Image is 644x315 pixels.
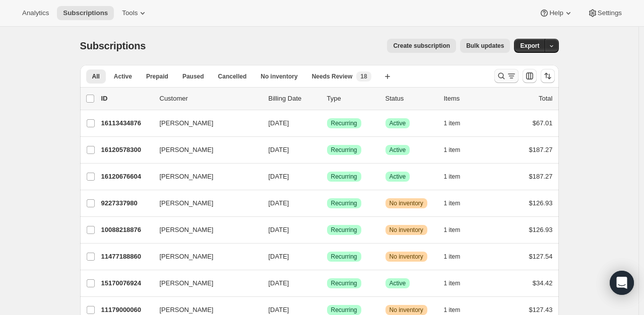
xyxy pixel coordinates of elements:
div: Type [327,94,377,104]
span: $67.01 [533,119,553,127]
span: 1 item [444,279,461,287]
span: [PERSON_NAME] [160,118,214,128]
span: Recurring [331,119,357,127]
button: Search and filter results [494,69,519,83]
span: 1 item [444,226,461,234]
button: [PERSON_NAME] [154,142,254,158]
span: [DATE] [269,146,289,153]
span: 1 item [444,253,461,261]
p: ID [101,94,152,104]
span: Active [390,119,406,127]
div: 15170076924[PERSON_NAME][DATE]SuccessRecurringSuccessActive1 item$34.42 [101,276,553,290]
button: 1 item [444,116,472,130]
span: Active [114,72,132,81]
button: Help [533,6,579,20]
span: $126.93 [529,226,553,233]
span: Cancelled [218,72,247,81]
button: Customize table column order and visibility [523,69,537,83]
span: [PERSON_NAME] [160,145,214,155]
span: $127.43 [529,306,553,313]
div: IDCustomerBilling DateTypeStatusItemsTotal [101,94,553,104]
span: All [92,72,100,81]
span: No inventory [390,306,423,314]
div: 9227337980[PERSON_NAME][DATE]SuccessRecurringWarningNo inventory1 item$126.93 [101,196,553,210]
button: Analytics [16,6,55,20]
span: [PERSON_NAME] [160,278,214,288]
span: Subscriptions [63,9,108,17]
span: $127.54 [529,253,553,260]
span: 1 item [444,306,461,314]
span: Settings [598,9,622,17]
span: Export [520,42,539,50]
button: Tools [116,6,154,20]
span: Recurring [331,173,357,181]
div: 16113434876[PERSON_NAME][DATE]SuccessRecurringSuccessActive1 item$67.01 [101,116,553,130]
span: Active [390,279,406,287]
span: Help [549,9,563,17]
button: 1 item [444,276,472,290]
span: Paused [182,72,204,81]
span: $126.93 [529,199,553,207]
p: 16120578300 [101,145,152,155]
span: [PERSON_NAME] [160,172,214,182]
button: [PERSON_NAME] [154,195,254,211]
span: Analytics [22,9,49,17]
span: [PERSON_NAME] [160,225,214,235]
span: Bulk updates [466,42,504,50]
span: [DATE] [269,173,289,180]
button: Bulk updates [460,39,510,53]
button: [PERSON_NAME] [154,275,254,291]
span: No inventory [390,199,423,207]
span: [DATE] [269,226,289,233]
span: Prepaid [146,72,168,81]
p: 11477188860 [101,252,152,262]
button: Create new view [379,69,396,84]
p: Billing Date [269,94,319,104]
button: Export [514,39,545,53]
p: Status [385,94,436,104]
div: 11477188860[PERSON_NAME][DATE]SuccessRecurringWarningNo inventory1 item$127.54 [101,250,553,264]
span: [PERSON_NAME] [160,198,214,208]
p: 10088218876 [101,225,152,235]
p: 16113434876 [101,118,152,128]
p: 11179000060 [101,305,152,315]
button: Create subscription [387,39,456,53]
span: [DATE] [269,306,289,313]
div: 16120578300[PERSON_NAME][DATE]SuccessRecurringSuccessActive1 item$187.27 [101,143,553,157]
span: Tools [122,9,138,17]
span: Recurring [331,199,357,207]
span: $187.27 [529,173,553,180]
span: Active [390,146,406,154]
span: Recurring [331,226,357,234]
div: Items [444,94,494,104]
button: Sort the results [541,69,555,83]
button: 1 item [444,196,472,210]
p: Total [539,94,552,104]
span: Recurring [331,306,357,314]
span: 18 [360,72,367,81]
span: [DATE] [269,119,289,127]
span: $187.27 [529,146,553,153]
button: [PERSON_NAME] [154,222,254,238]
span: Subscriptions [80,40,146,51]
span: [DATE] [269,253,289,260]
span: 1 item [444,173,461,181]
span: [PERSON_NAME] [160,252,214,262]
span: Recurring [331,253,357,261]
button: [PERSON_NAME] [154,249,254,265]
p: Customer [160,94,261,104]
button: 1 item [444,250,472,264]
button: Subscriptions [57,6,114,20]
span: No inventory [390,253,423,261]
p: 16120676604 [101,172,152,182]
span: [PERSON_NAME] [160,305,214,315]
div: Open Intercom Messenger [610,271,634,295]
span: 1 item [444,119,461,127]
span: Create subscription [393,42,450,50]
button: [PERSON_NAME] [154,115,254,131]
span: No inventory [261,72,297,81]
p: 9227337980 [101,198,152,208]
span: Active [390,173,406,181]
button: 1 item [444,170,472,184]
button: 1 item [444,223,472,237]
